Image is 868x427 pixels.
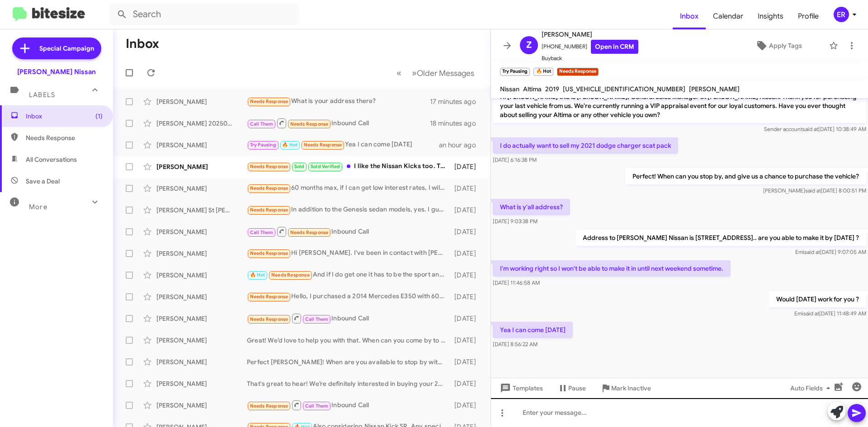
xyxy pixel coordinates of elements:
[156,401,247,410] div: [PERSON_NAME]
[271,272,310,278] span: Needs Response
[533,68,553,76] small: 🔥 Hot
[247,270,450,280] div: And if I do get one it has to be the sport and a manual
[493,199,570,215] p: What is y'all address?
[247,205,450,215] div: In addition to the Genesis sedan models, yes. I guess I'd consider another INFINITI. A 2019 Q70 5...
[625,168,866,184] p: Perfect! When can you stop by, and give us a chance to purchase the vehicle?
[26,177,60,186] span: Save a Deal
[493,279,540,286] span: [DATE] 11:46:58 AM
[783,380,841,396] button: Auto Fields
[769,291,866,307] p: Would [DATE] work for you ?
[500,68,530,76] small: Try Pausing
[247,313,450,324] div: Inbound Call
[391,64,407,82] button: Previous
[450,249,483,258] div: [DATE]
[493,89,866,123] p: Hi [PERSON_NAME] this is [PERSON_NAME], General Sales Manager at [PERSON_NAME] Nissan. Thank you ...
[430,119,483,128] div: 18 minutes ago
[156,314,247,323] div: [PERSON_NAME]
[795,249,866,255] span: Emi [DATE] 9:07:05 AM
[250,272,265,278] span: 🔥 Hot
[542,54,638,63] span: Buyback
[396,67,401,79] span: «
[250,142,276,148] span: Try Pausing
[568,380,586,396] span: Pause
[305,403,329,409] span: Call Them
[250,403,288,409] span: Needs Response
[802,126,818,132] span: said at
[545,85,559,93] span: 2019
[550,380,593,396] button: Pause
[563,85,685,93] span: [US_VEHICLE_IDENTIFICATION_NUMBER]
[526,38,532,52] span: Z
[247,248,450,258] div: Hi [PERSON_NAME]. I've been in contact with [PERSON_NAME] this morning about frontier sv crew cab...
[450,271,483,280] div: [DATE]
[406,64,480,82] button: Next
[450,162,483,171] div: [DATE]
[126,37,159,51] h1: Inbox
[156,97,247,106] div: [PERSON_NAME]
[439,141,483,150] div: an hour ago
[109,4,299,25] input: Search
[430,97,483,106] div: 17 minutes ago
[542,40,638,54] span: [PHONE_NUMBER]
[750,3,791,29] a: Insights
[611,380,651,396] span: Mark Inactive
[247,161,450,172] div: I like the Nissan Kicks too. The only thing holding me back is I owe about $6000 on my 2020 Chevy...
[247,96,430,107] div: What is your address there?
[803,310,819,317] span: said at
[290,230,329,235] span: Needs Response
[247,379,450,388] div: That's great to hear! We’re definitely interested in buying your 2022 Corolla. When can you come ...
[250,99,288,104] span: Needs Response
[450,336,483,345] div: [DATE]
[156,206,247,215] div: [PERSON_NAME] St [PERSON_NAME]
[39,44,94,53] span: Special Campaign
[706,3,750,29] a: Calendar
[156,249,247,258] div: [PERSON_NAME]
[450,292,483,301] div: [DATE]
[156,119,247,128] div: [PERSON_NAME] 20250900000000
[247,336,450,345] div: Great! We’d love to help you with that. When can you come by to have your 2008 [PERSON_NAME] appr...
[491,380,550,396] button: Templates
[763,187,866,194] span: [PERSON_NAME] [DATE] 8:00:51 PM
[689,85,740,93] span: [PERSON_NAME]
[17,67,96,76] div: [PERSON_NAME] Nissan
[450,227,483,236] div: [DATE]
[29,203,47,211] span: More
[450,379,483,388] div: [DATE]
[156,379,247,388] div: [PERSON_NAME]
[311,164,340,169] span: Sold Verified
[450,184,483,193] div: [DATE]
[794,310,866,317] span: Emi [DATE] 11:48:49 AM
[523,85,542,93] span: Altima
[250,230,274,235] span: Call Them
[790,380,834,396] span: Auto Fields
[247,399,450,411] div: Inbound Call
[826,7,858,22] button: ER
[591,40,638,54] a: Open in CRM
[26,133,103,142] span: Needs Response
[493,156,537,163] span: [DATE] 6:16:38 PM
[305,316,329,322] span: Call Them
[29,91,55,99] span: Labels
[493,137,678,154] p: I do actually want to sell my 2021 dodge charger scat pack
[500,85,519,93] span: Nissan
[732,38,825,54] button: Apply Tags
[304,142,342,148] span: Needs Response
[593,380,658,396] button: Mark Inactive
[673,3,706,29] a: Inbox
[250,185,288,191] span: Needs Response
[156,271,247,280] div: [PERSON_NAME]
[250,207,288,213] span: Needs Response
[557,68,599,76] small: Needs Response
[493,260,731,277] p: I'm working right so I won't be able to make it in until next weekend sometime.
[392,64,480,82] nav: Page navigation example
[290,121,329,127] span: Needs Response
[156,227,247,236] div: [PERSON_NAME]
[247,357,450,366] div: Perfect [PERSON_NAME]! When are you available to stop by with the vehicle, and get your amazing d...
[250,164,288,169] span: Needs Response
[156,292,247,301] div: [PERSON_NAME]
[156,141,247,150] div: [PERSON_NAME]
[834,7,849,22] div: ER
[12,38,101,59] a: Special Campaign
[247,226,450,237] div: Inbound Call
